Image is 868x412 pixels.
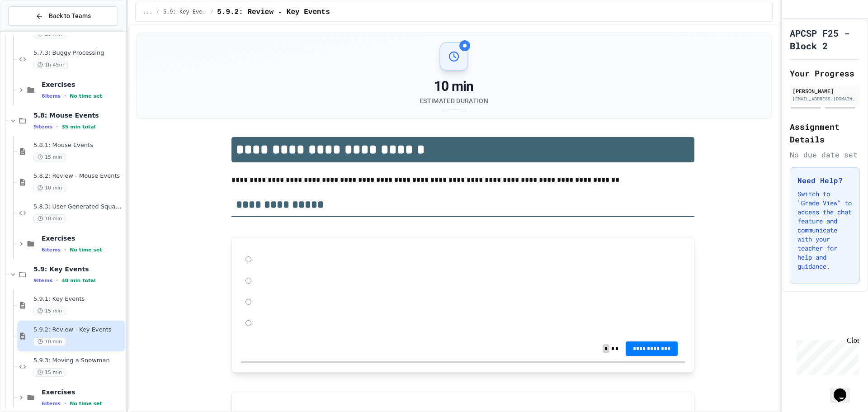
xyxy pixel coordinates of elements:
[33,368,66,377] span: 15 min
[61,124,95,130] span: 35 min total
[64,400,66,407] span: •
[70,93,102,99] span: No time set
[790,149,860,160] div: No due date set
[42,247,61,253] span: 6 items
[210,9,213,16] span: /
[33,278,52,284] span: 9 items
[42,401,61,407] span: 6 items
[420,96,488,105] div: Estimated Duration
[830,376,859,403] iframe: chat widget
[64,92,66,99] span: •
[42,93,61,99] span: 6 items
[70,401,102,407] span: No time set
[8,6,118,26] button: Back to Teams
[790,27,860,52] h1: APCSP F25 - Block 2
[33,357,123,365] span: 5.9.3: Moving a Snowman
[143,9,153,16] span: ...
[420,78,488,95] div: 10 min
[217,7,330,18] span: 5.9.2: Review - Key Events
[56,277,58,284] span: •
[793,87,857,95] div: [PERSON_NAME]
[797,189,852,271] p: Switch to "Grade View" to access the chat feature and communicate with your teacher for help and ...
[64,246,66,253] span: •
[163,9,207,16] span: 5.9: Key Events
[42,388,123,396] span: Exercises
[33,265,123,273] span: 5.9: Key Events
[33,337,66,346] span: 10 min
[33,142,123,149] span: 5.8.1: Mouse Events
[33,49,123,57] span: 5.7.3: Buggy Processing
[33,111,123,119] span: 5.8: Mouse Events
[42,234,123,242] span: Exercises
[33,61,68,69] span: 1h 45m
[793,336,859,375] iframe: chat widget
[33,203,123,211] span: 5.8.3: User-Generated Squares
[70,247,102,253] span: No time set
[4,4,62,57] div: Chat with us now!Close
[33,184,66,192] span: 10 min
[33,214,66,223] span: 10 min
[33,124,52,130] span: 9 items
[156,9,160,16] span: /
[790,120,860,146] h2: Assignment Details
[42,81,123,89] span: Exercises
[61,278,95,284] span: 40 min total
[56,123,58,130] span: •
[793,95,857,102] div: [EMAIL_ADDRESS][DOMAIN_NAME]
[33,295,123,303] span: 5.9.1: Key Events
[797,175,852,186] h3: Need Help?
[33,172,123,180] span: 5.8.2: Review - Mouse Events
[33,326,123,334] span: 5.9.2: Review - Key Events
[33,153,66,161] span: 15 min
[49,11,91,21] span: Back to Teams
[33,307,66,315] span: 15 min
[790,67,860,80] h2: Your Progress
